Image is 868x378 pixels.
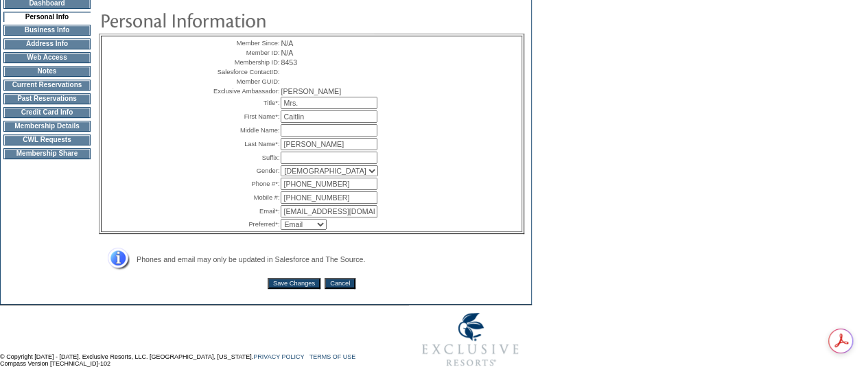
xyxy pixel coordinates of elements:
span: Phones and email may only be updated in Salesforce and The Source. [137,255,365,263]
span: N/A [281,49,293,57]
a: PRIVACY POLICY [253,353,304,360]
img: Address Info [99,248,130,270]
td: Member ID: [210,49,279,57]
td: Phone #*: [210,178,279,190]
td: Current Reservations [3,80,91,91]
td: Notes [3,66,91,77]
td: Membership Details [3,121,91,132]
td: Suffix: [210,152,279,164]
span: 8453 [281,58,297,67]
td: Gender: [210,165,279,176]
td: Middle Name: [210,124,279,137]
span: N/A [281,39,293,47]
img: pgTtlPersonalInfo.gif [99,6,374,34]
input: Cancel [325,278,355,289]
input: Save Changes [268,278,320,289]
td: CWL Requests [3,134,91,145]
td: Member GUID: [210,78,279,86]
td: Membership Share [3,148,91,159]
td: Email*: [210,205,279,217]
td: Web Access [3,52,91,63]
td: Business Info [3,25,91,36]
td: Member Since: [210,39,279,47]
td: Last Name*: [210,138,279,150]
td: Salesforce ContactID: [210,68,279,76]
td: Address Info [3,38,91,49]
a: TERMS OF USE [309,353,356,360]
img: Exclusive Resorts [409,305,532,374]
td: Exclusive Ambassador: [210,87,279,95]
td: Personal Info [3,12,91,22]
td: Past Reservations [3,93,91,104]
td: First Name*: [210,110,279,123]
td: Title*: [210,97,279,109]
td: Mobile #: [210,191,279,204]
td: Preferred*: [210,219,279,230]
td: Membership ID: [210,58,279,67]
span: [PERSON_NAME] [281,87,341,95]
td: Credit Card Info [3,107,91,118]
